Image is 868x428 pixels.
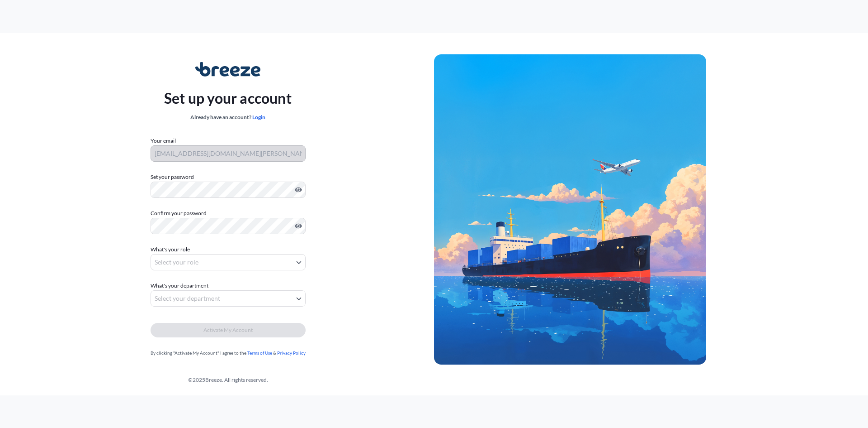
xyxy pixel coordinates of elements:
span: What's your department [151,281,208,290]
span: Select your department [155,294,220,303]
a: Terms of Use [247,350,272,356]
img: Breeze [195,62,261,77]
span: Select your role [155,258,198,267]
input: Your email address [151,145,306,162]
label: Set your password [151,173,306,182]
img: Ship illustration [434,54,706,364]
button: Select your department [151,290,306,307]
button: Select your role [151,254,306,270]
span: What's your role [151,245,190,254]
label: Confirm your password [151,209,306,218]
div: Already have an account? [164,113,292,122]
p: Set up your account [164,87,292,109]
button: Activate My Account [151,323,306,337]
div: By clicking "Activate My Account" I agree to the & [151,348,306,357]
div: © 2025 Breeze. All rights reserved. [22,375,434,385]
a: Login [252,114,265,120]
button: Show password [295,222,302,230]
label: Your email [151,136,176,145]
button: Show password [295,186,302,193]
a: Privacy Policy [277,350,306,356]
span: Activate My Account [203,326,253,335]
